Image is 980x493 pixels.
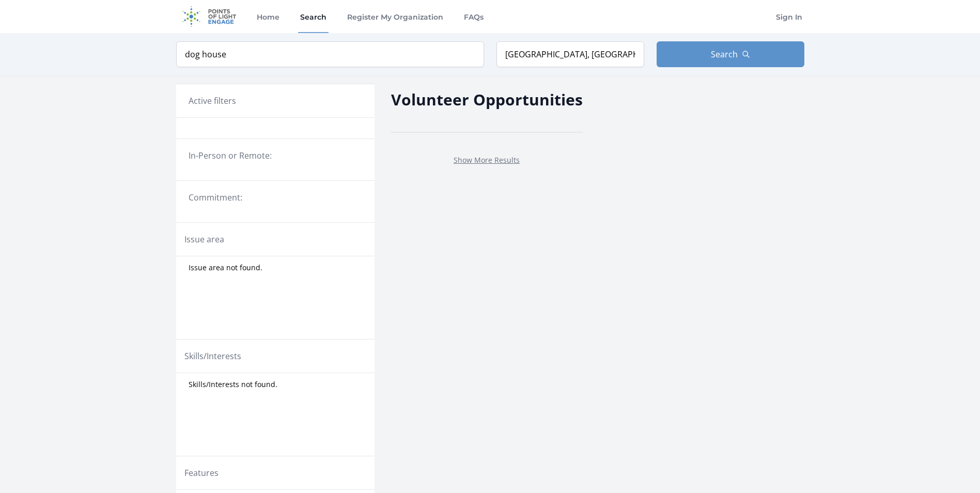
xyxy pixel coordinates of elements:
span: Skills/Interests not found. [189,379,277,390]
h3: Active filters [189,95,236,107]
input: Location [496,41,644,67]
h2: Volunteer Opportunities [391,88,583,111]
span: Search [711,48,738,60]
legend: Commitment: [189,191,362,204]
button: Search [657,41,804,67]
span: Issue area not found. [189,263,262,273]
legend: Skills/Interests [184,350,241,362]
legend: In-Person or Remote: [189,149,362,162]
a: Show More Results [454,155,520,165]
legend: Features [184,467,219,479]
legend: Issue area [184,233,224,245]
input: Keyword [176,41,484,67]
